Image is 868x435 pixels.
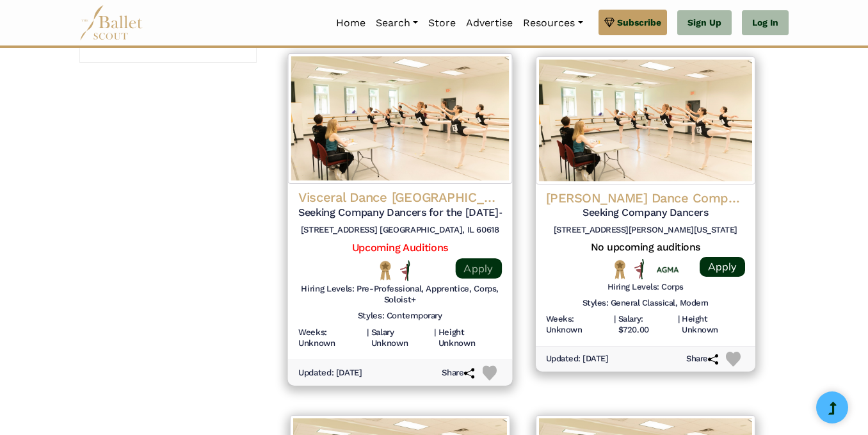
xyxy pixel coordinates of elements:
[371,327,431,349] h6: Salary Unknown
[614,314,616,336] h6: |
[288,53,512,184] img: Logo
[377,260,394,281] img: National
[678,314,680,336] h6: |
[682,314,745,336] h6: Height Unknown
[546,206,746,220] h5: Seeking Company Dancers
[686,354,718,365] h6: Share
[331,10,371,37] a: Home
[742,10,789,36] a: Log In
[612,259,628,279] img: National
[546,314,612,336] h6: Weeks: Unknown
[546,190,746,206] h4: [PERSON_NAME] Dance Company
[352,241,448,253] a: Upcoming Auditions
[298,206,502,219] h5: Seeking Company Dancers for the [DATE]-[DATE] Season
[455,258,501,279] a: Apply
[298,327,364,349] h6: Weeks: Unknown
[599,10,667,35] a: Subscribe
[518,10,588,37] a: Resources
[546,225,746,236] h6: [STREET_ADDRESS][PERSON_NAME][US_STATE]
[423,10,461,37] a: Store
[442,367,474,378] h6: Share
[617,15,661,29] span: Subscribe
[546,354,609,365] h6: Updated: [DATE]
[400,260,410,281] img: All
[677,10,732,36] a: Sign Up
[298,283,502,305] h6: Hiring Levels: Pre-Professional, Apprentice, Corps, Soloist+
[371,10,423,37] a: Search
[298,189,502,206] h4: Visceral Dance [GEOGRAPHIC_DATA]
[367,327,369,349] h6: |
[726,352,741,366] img: Heart
[298,367,362,378] h6: Updated: [DATE]
[657,266,679,274] img: Union
[583,298,709,309] h6: Styles: General Classical, Modern
[700,257,745,277] a: Apply
[461,10,518,37] a: Advertise
[604,15,615,29] img: gem.svg
[358,311,442,322] h6: Styles: Contemporary
[298,225,502,236] h6: [STREET_ADDRESS] [GEOGRAPHIC_DATA], IL 60618
[618,314,675,336] h6: Salary: $720.00
[434,327,436,349] h6: |
[634,259,644,279] img: All
[438,327,502,349] h6: Height Unknown
[482,365,497,380] img: Heart
[607,282,684,293] h6: Hiring Levels: Corps
[536,56,756,185] img: Logo
[546,241,746,254] h5: No upcoming auditions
